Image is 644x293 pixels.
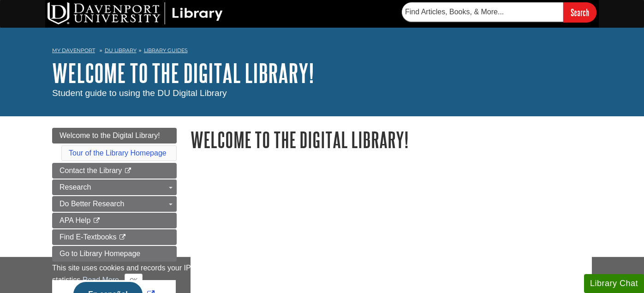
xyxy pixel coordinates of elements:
a: Go to Library Homepage [52,246,177,262]
span: Do Better Research [60,200,125,208]
span: Student guide to using the DU Digital Library [52,88,227,98]
i: This link opens in a new window [119,234,126,240]
a: APA Help [52,213,177,228]
nav: breadcrumb [52,44,592,59]
a: Welcome to the Digital Library! [52,59,314,87]
a: Welcome to the Digital Library! [52,128,177,144]
span: Go to Library Homepage [60,250,140,257]
a: Tour of the Library Homepage [69,149,167,157]
img: DU Library [48,2,223,24]
a: Library Guides [144,47,188,54]
a: My Davenport [52,47,95,54]
span: Research [60,183,91,191]
i: This link opens in a new window [93,218,101,224]
a: Do Better Research [52,196,177,212]
input: Find Articles, Books, & More... [402,2,563,22]
a: Contact the Library [52,163,177,179]
input: Search [563,2,596,22]
span: Contact the Library [60,167,122,174]
a: Research [52,179,177,195]
span: Find E-Textbooks [60,233,117,241]
a: Find E-Textbooks [52,229,177,245]
form: Searches DU Library's articles, books, and more [402,2,596,22]
span: Welcome to the Digital Library! [60,132,160,139]
button: Library Chat [584,274,644,293]
h1: Welcome to the Digital Library! [191,128,592,151]
i: This link opens in a new window [124,168,132,174]
span: APA Help [60,216,90,224]
a: DU Library [105,47,137,54]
